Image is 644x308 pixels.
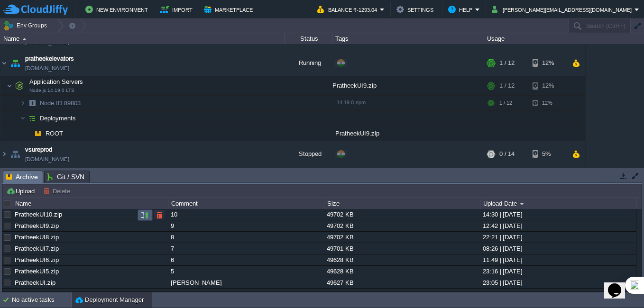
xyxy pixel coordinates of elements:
img: AMDAwAAAACH5BAEAAAAALAAAAAABAAEAAAICRAEAOw== [0,50,8,76]
a: ROOT [45,129,64,137]
a: PratheekUI8.zip [15,234,59,241]
div: 7 [168,243,323,254]
img: AMDAwAAAACH5BAEAAAAALAAAAAABAAEAAAICRAEAOw== [9,50,22,76]
button: Settings [396,4,436,15]
div: PratheekUI9.zip [332,126,484,141]
div: Running [285,50,332,76]
a: vsureprod [25,145,52,154]
div: Comment [169,198,324,209]
button: Marketplace [204,4,256,15]
div: 12% [533,76,563,95]
button: Import [160,4,195,15]
div: Name [1,33,285,44]
img: AMDAwAAAACH5BAEAAAAALAAAAAABAAEAAAICRAEAOw== [7,76,12,95]
div: 22:21 | [DATE] [480,232,635,243]
div: 5% [533,141,563,167]
div: 49627 KB [324,277,479,288]
span: Node ID: [40,100,64,107]
div: 49701 KB [324,243,479,254]
a: PratheekUI5.zip [15,268,59,275]
img: AMDAwAAAACH5BAEAAAAALAAAAAABAAEAAAICRAEAOw== [26,111,39,126]
div: 5 [168,266,323,277]
div: 236461 KB [324,289,479,299]
iframe: chat widget [604,270,635,299]
div: 49702 KB [324,209,479,220]
a: Application ServersNode.js 14.19.0 LTS [28,78,84,85]
div: Status [285,33,332,44]
a: [DOMAIN_NAME] [25,63,69,73]
button: [PERSON_NAME][EMAIL_ADDRESS][DOMAIN_NAME] [492,4,635,15]
div: ApparelOCR [168,289,323,299]
span: 14.19.0-npm [337,100,366,105]
button: Balance ₹-1293.04 [317,4,380,15]
a: Node ID:89803 [39,99,82,107]
div: 49702 KB [324,220,479,231]
img: AMDAwAAAACH5BAEAAAAALAAAAAABAAEAAAICRAEAOw== [26,126,31,141]
img: AMDAwAAAACH5BAEAAAAALAAAAAABAAEAAAICRAEAOw== [9,141,22,167]
img: AMDAwAAAACH5BAEAAAAALAAAAAABAAEAAAICRAEAOw== [31,126,45,141]
img: AMDAwAAAACH5BAEAAAAALAAAAAABAAEAAAICRAEAOw== [13,76,26,95]
div: 12:42 | [DATE] [480,220,635,231]
a: app.war [15,290,36,298]
a: [DOMAIN_NAME] [25,154,69,164]
button: Deployment Manager [75,295,144,305]
a: Deployments [39,114,77,122]
a: PratheekUI6.zip [15,256,59,263]
button: Help [448,4,475,15]
a: pratheekelevators [25,54,74,63]
button: Upload [6,187,37,195]
div: PratheekUI9.zip [332,76,484,95]
button: New Environment [85,4,151,15]
span: 89803 [39,99,82,107]
div: 9 [168,220,323,231]
div: 10 [168,209,323,220]
div: 14:30 | [DATE] [480,209,635,220]
div: 0 / 14 [499,141,515,167]
div: 6 [168,254,323,265]
img: AMDAwAAAACH5BAEAAAAALAAAAAABAAEAAAICRAEAOw== [26,96,39,110]
div: 1 / 12 [499,76,515,95]
span: Application Servers [28,78,84,86]
div: Stopped [285,141,332,167]
button: Delete [43,187,73,195]
div: 12% [533,50,563,76]
div: 49628 KB [324,254,479,265]
div: 8 [168,232,323,243]
div: Name [13,198,168,209]
div: 23:05 | [DATE] [480,277,635,288]
div: Usage [485,33,585,44]
a: PratheekUI7.zip [15,245,59,252]
span: Node.js 14.19.0 LTS [29,88,74,93]
img: AMDAwAAAACH5BAEAAAAALAAAAAABAAEAAAICRAEAOw== [22,38,27,40]
div: 23:16 | [DATE] [480,266,635,277]
div: Size [325,198,480,209]
img: AMDAwAAAACH5BAEAAAAALAAAAAABAAEAAAICRAEAOw== [0,141,8,167]
span: Git / SVN [47,171,84,182]
img: AMDAwAAAACH5BAEAAAAALAAAAAABAAEAAAICRAEAOw== [20,96,26,110]
div: 1 / 12 [499,96,512,110]
div: 49628 KB [324,266,479,277]
div: 11:49 | [DATE] [480,254,635,265]
div: 12% [533,96,563,110]
div: Upload Date [481,198,636,209]
button: Env Groups [3,19,50,32]
img: AMDAwAAAACH5BAEAAAAALAAAAAABAAEAAAICRAEAOw== [20,111,26,126]
div: Tags [333,33,484,44]
div: [PERSON_NAME] [168,277,323,288]
a: PratheekUI9.zip [15,222,59,229]
div: No active tasks [12,292,71,308]
div: 08:26 | [DATE] [480,243,635,254]
div: 00:40 | [DATE] [480,289,635,299]
span: Archive [6,171,38,183]
div: 1 / 12 [499,50,515,76]
a: PratheekUI10.zip [15,211,62,218]
img: CloudJiffy [3,4,68,16]
div: 49702 KB [324,232,479,243]
a: PratheekUI.zip [15,279,55,286]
